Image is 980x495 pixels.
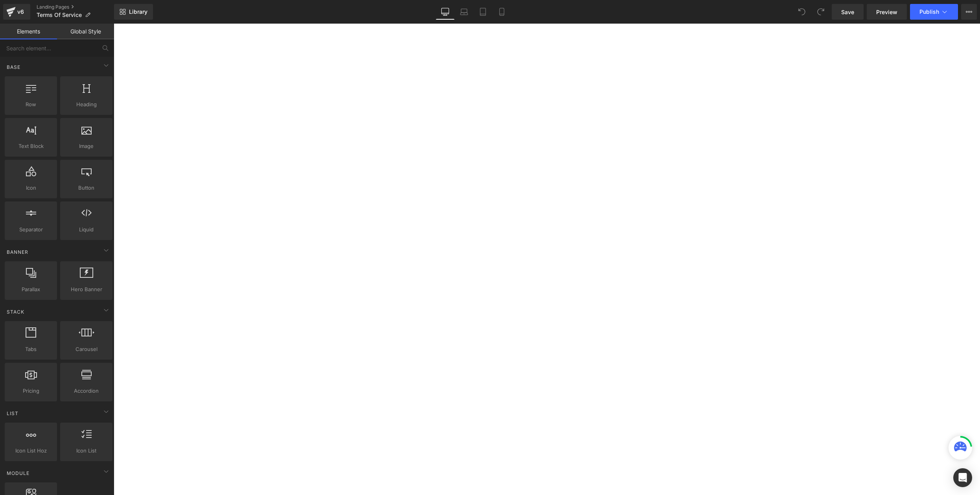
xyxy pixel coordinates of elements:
[63,225,110,234] span: Liquid
[6,63,21,71] span: Base
[57,24,114,39] a: Global Style
[7,387,55,395] span: Pricing
[6,410,19,417] span: List
[7,447,55,455] span: Icon List Hoz
[794,4,810,20] button: Undo
[910,4,958,20] button: Publish
[953,468,972,487] div: Open Intercom Messenger
[63,100,110,109] span: Heading
[63,387,110,395] span: Accordion
[114,4,153,20] a: New Library
[7,142,55,150] span: Text Block
[6,469,30,477] span: Module
[3,4,30,20] a: v6
[63,285,110,294] span: Hero Banner
[16,7,26,17] div: v6
[7,285,55,294] span: Parallax
[63,345,110,353] span: Carousel
[876,8,897,16] span: Preview
[813,4,829,20] button: Redo
[492,4,511,20] a: Mobile
[6,308,25,316] span: Stack
[7,225,55,234] span: Separator
[473,4,492,20] a: Tablet
[129,8,147,15] span: Library
[455,4,473,20] a: Laptop
[63,447,110,455] span: Icon List
[7,345,55,353] span: Tabs
[436,4,455,20] a: Desktop
[7,100,55,109] span: Row
[841,8,854,16] span: Save
[37,4,114,10] a: Landing Pages
[7,184,55,192] span: Icon
[37,12,82,18] span: Terms Of Service
[961,4,977,20] button: More
[6,248,29,256] span: Banner
[63,184,110,192] span: Button
[63,142,110,150] span: Image
[919,9,939,15] span: Publish
[867,4,907,20] a: Preview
